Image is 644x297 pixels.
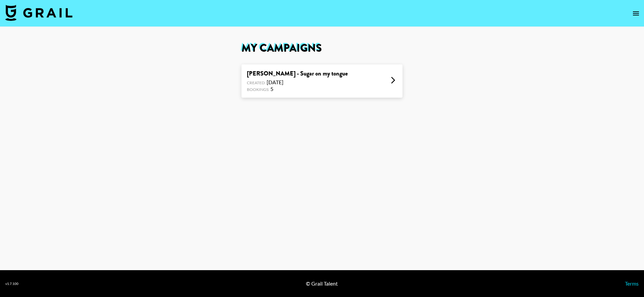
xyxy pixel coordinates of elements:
div: [DATE] [247,79,348,86]
button: open drawer [629,7,643,20]
h1: My Campaigns [241,43,402,54]
div: [PERSON_NAME] - Sugar on my tongue [247,70,348,78]
div: v 1.7.100 [5,282,18,286]
div: © Grail Talent [306,280,338,287]
a: Terms [625,280,639,287]
img: Grail Talent [5,5,72,21]
div: 5 [247,86,348,92]
span: Created: [247,80,266,85]
span: Bookings: [247,87,269,92]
